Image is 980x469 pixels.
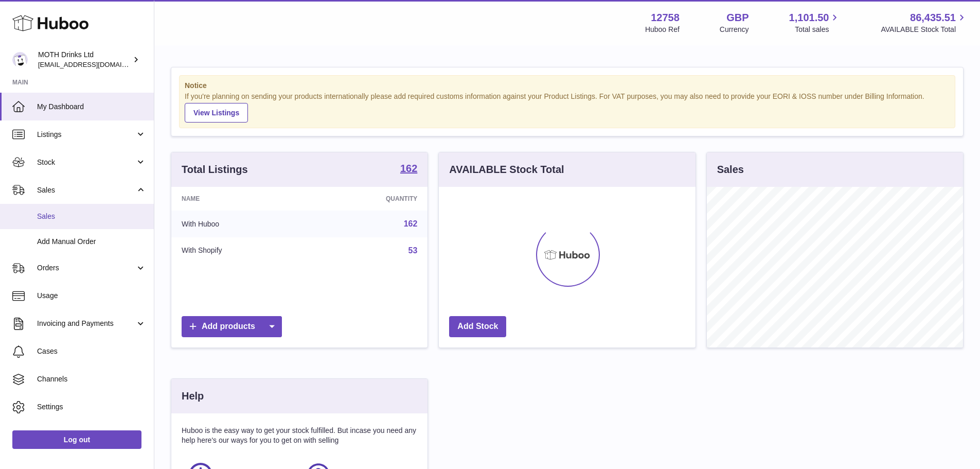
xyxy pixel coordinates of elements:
[37,102,146,112] span: My Dashboard
[37,402,146,412] span: Settings
[37,185,135,195] span: Sales
[38,60,151,68] span: [EMAIL_ADDRESS][DOMAIN_NAME]
[449,316,506,337] a: Add Stock
[171,237,310,264] td: With Shopify
[400,163,417,176] a: 162
[449,163,564,177] h3: AVAILABLE Stock Total
[717,163,744,177] h3: Sales
[12,52,28,67] img: orders@mothdrinks.com
[12,430,141,449] a: Log out
[37,319,135,328] span: Invoicing and Payments
[37,158,135,167] span: Stock
[182,316,282,337] a: Add products
[795,25,841,34] span: Total sales
[37,130,135,140] span: Listings
[789,11,841,34] a: 1,101.50 Total sales
[182,163,248,177] h3: Total Listings
[182,426,417,445] p: Huboo is the easy way to get your stock fulfilled. But incase you need any help here's our ways f...
[408,246,418,255] a: 53
[400,163,417,173] strong: 162
[37,263,135,273] span: Orders
[37,212,146,221] span: Sales
[37,374,146,384] span: Channels
[38,50,131,70] div: MOTH Drinks Ltd
[171,187,310,211] th: Name
[185,81,950,91] strong: Notice
[185,103,248,123] a: View Listings
[182,389,204,403] h3: Help
[310,187,428,211] th: Quantity
[171,211,310,237] td: With Huboo
[37,346,146,356] span: Cases
[185,92,950,123] div: If you're planning on sending your products internationally please add required customs informati...
[789,11,829,25] span: 1,101.50
[881,11,968,34] a: 86,435.51 AVAILABLE Stock Total
[37,291,146,301] span: Usage
[726,11,749,25] strong: GBP
[720,25,749,34] div: Currency
[651,11,680,25] strong: 12758
[404,219,418,228] a: 162
[910,11,956,25] span: 86,435.51
[881,25,968,34] span: AVAILABLE Stock Total
[37,237,146,247] span: Add Manual Order
[645,25,680,34] div: Huboo Ref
